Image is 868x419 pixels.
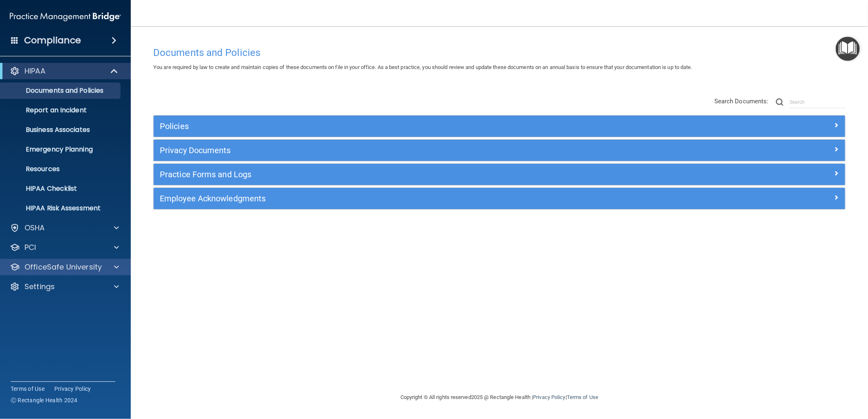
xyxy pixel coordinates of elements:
a: PCI [10,243,119,252]
h5: Practice Forms and Logs [160,170,666,179]
a: Terms of Use [567,394,598,400]
button: Open Resource Center [836,37,860,61]
a: OfficeSafe University [10,262,119,272]
a: Privacy Documents [160,144,839,157]
p: PCI [25,243,36,252]
p: Business Associates [5,126,117,134]
h5: Policies [160,122,666,131]
p: OfficeSafe University [25,262,102,272]
span: Search Documents: [714,98,769,105]
span: You are required by law to create and maintain copies of these documents on file in your office. ... [153,64,692,70]
h4: Documents and Policies [153,47,846,58]
p: Report an Incident [5,106,117,114]
a: Employee Acknowledgments [160,192,839,205]
a: Settings [10,282,119,292]
a: HIPAA [10,66,119,76]
p: HIPAA [25,66,45,76]
a: OSHA [10,223,119,233]
p: Documents and Policies [5,87,117,95]
p: HIPAA Risk Assessment [5,204,117,212]
a: Privacy Policy [533,394,565,400]
p: Settings [25,282,55,292]
div: Copyright © All rights reserved 2025 @ Rectangle Health | | [350,384,649,410]
p: HIPAA Checklist [5,185,117,193]
p: Emergency Planning [5,145,117,154]
h4: Compliance [24,35,81,46]
span: Ⓒ Rectangle Health 2024 [11,396,78,404]
p: OSHA [25,223,45,233]
a: Policies [160,120,839,133]
a: Practice Forms and Logs [160,168,839,181]
h5: Privacy Documents [160,146,666,155]
h5: Employee Acknowledgments [160,194,666,203]
input: Search [790,96,846,108]
img: ic-search.3b580494.png [776,98,783,106]
img: PMB logo [10,9,121,25]
a: Privacy Policy [54,385,91,393]
a: Terms of Use [11,385,45,393]
p: Resources [5,165,117,173]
